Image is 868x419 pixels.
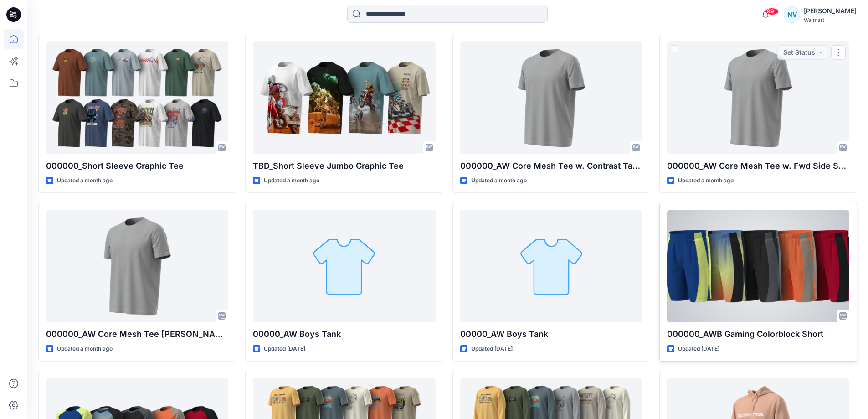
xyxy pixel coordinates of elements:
p: TBD_Short Sleeve Jumbo Graphic Tee [253,160,435,172]
div: [PERSON_NAME] [804,5,857,16]
p: Updated [DATE] [678,344,719,354]
a: 00000_AW Boys Tank [460,210,642,322]
a: 000000_AW Core Mesh Tee w. Birdseye Back Yoke [46,210,228,322]
p: 000000_AW Core Mesh Tee w. Contrast Tape & Stitching [460,160,642,172]
a: 000000_Short Sleeve Graphic Tee [46,41,228,154]
p: 000000_AW Core Mesh Tee w. Fwd Side Seams [667,160,849,172]
a: 000000_AWB Gaming Colorblock Short [667,210,849,322]
a: 00000_AW Boys Tank [253,210,435,322]
a: TBD_Short Sleeve Jumbo Graphic Tee [253,41,435,154]
p: Updated [DATE] [264,344,305,354]
p: 000000_AWB Gaming Colorblock Short [667,328,849,341]
p: 00000_AW Boys Tank [253,328,435,341]
p: 000000_AW Core Mesh Tee [PERSON_NAME] Back Yoke [46,328,228,341]
p: Updated a month ago [57,344,113,354]
a: 000000_AW Core Mesh Tee w. Fwd Side Seams [667,41,849,154]
p: Updated a month ago [57,176,113,186]
p: Updated [DATE] [471,344,513,354]
div: Walmart [804,16,857,23]
a: 000000_AW Core Mesh Tee w. Contrast Tape & Stitching [460,41,642,154]
p: Updated a month ago [678,176,734,186]
p: 000000_Short Sleeve Graphic Tee [46,160,228,172]
div: NV [784,6,800,23]
p: 00000_AW Boys Tank [460,328,642,341]
span: 99+ [765,8,779,15]
p: Updated a month ago [264,176,319,186]
p: Updated a month ago [471,176,527,186]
